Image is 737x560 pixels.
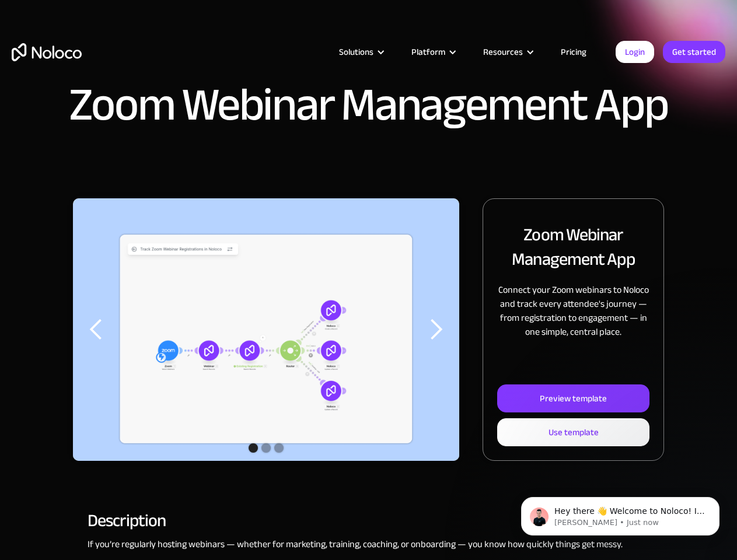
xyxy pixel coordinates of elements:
[497,283,649,339] p: Connect your Zoom webinars to Noloco and track every attendee's journey — from registration to en...
[497,418,649,446] a: Use template
[413,198,459,461] div: next slide
[497,384,649,412] a: Preview template
[497,222,649,271] h2: Zoom Webinar Management App
[274,443,284,453] div: Show slide 3 of 3
[88,515,649,526] h2: Description
[397,44,469,60] div: Platform
[616,41,654,63] a: Login
[249,443,258,453] div: Show slide 1 of 3
[261,443,271,453] div: Show slide 2 of 3
[469,44,546,60] div: Resources
[663,41,725,63] a: Get started
[69,82,668,128] h1: Zoom Webinar Management App
[540,391,607,406] div: Preview template
[73,198,459,461] div: carousel
[88,537,649,551] p: If you’re regularly hosting webinars — whether for marketing, training, coaching, or onboarding —...
[549,425,599,440] div: Use template
[483,44,523,60] div: Resources
[12,43,82,61] a: home
[73,198,459,461] div: 3 of 3
[324,44,397,60] div: Solutions
[546,44,601,60] a: Pricing
[504,473,737,554] iframe: Intercom notifications message
[411,44,445,60] div: Platform
[339,44,373,60] div: Solutions
[73,198,120,461] div: previous slide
